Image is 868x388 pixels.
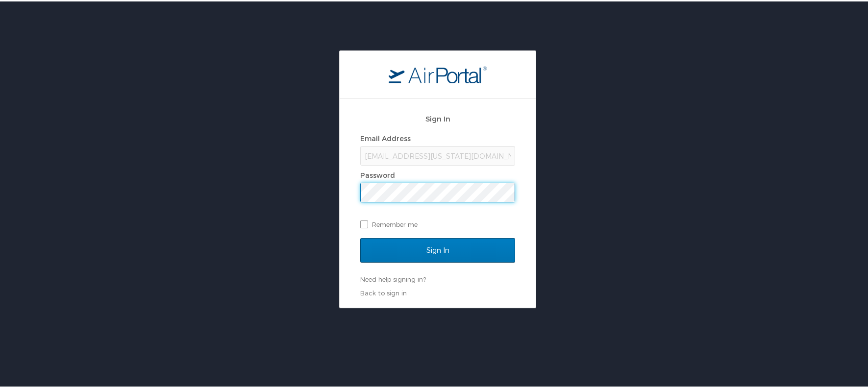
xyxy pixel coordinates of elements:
[360,133,411,141] label: Email Address
[360,170,395,178] label: Password
[360,112,515,123] h2: Sign In
[360,288,407,295] a: Back to sign in
[389,64,487,82] img: logo
[360,274,426,282] a: Need help signing in?
[360,237,515,261] input: Sign In
[360,216,515,230] label: Remember me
